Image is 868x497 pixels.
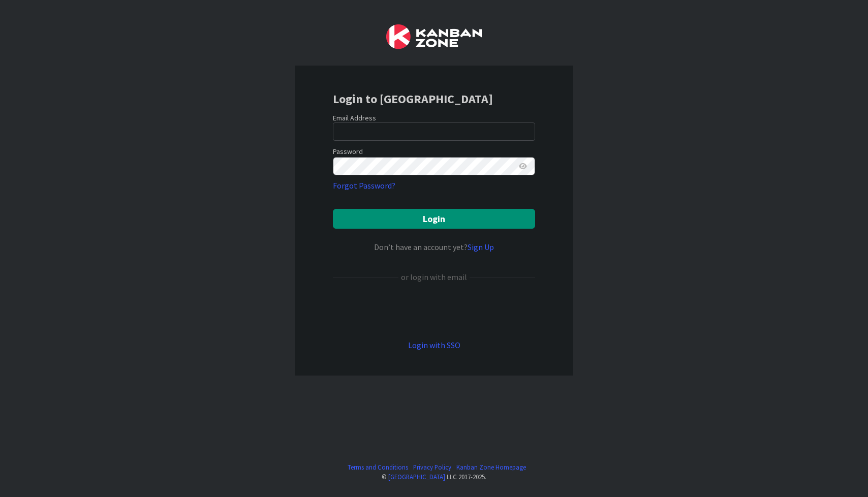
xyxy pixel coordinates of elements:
a: Terms and Conditions [348,462,408,472]
a: Login with SSO [408,340,460,350]
a: Forgot Password? [333,179,395,192]
button: Login [333,209,535,229]
label: Email Address [333,113,376,122]
iframe: Sign in with Google Button [328,300,540,322]
a: [GEOGRAPHIC_DATA] [388,473,445,481]
div: © LLC 2017- 2025 . [343,472,526,482]
a: Sign Up [468,242,494,252]
img: Kanban Zone [386,24,482,49]
a: Kanban Zone Homepage [456,462,526,472]
div: or login with email [398,271,470,283]
a: Privacy Policy [413,462,451,472]
label: Password [333,146,363,157]
div: Don’t have an account yet? [333,241,535,253]
b: Login to [GEOGRAPHIC_DATA] [333,91,493,107]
